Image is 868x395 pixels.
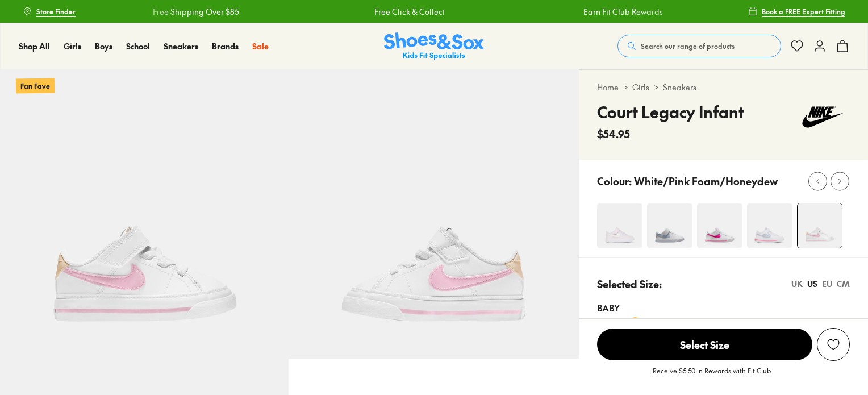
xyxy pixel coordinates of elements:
a: Boys [95,40,112,52]
span: Boys [95,40,112,52]
img: 4-527602_1 [647,203,692,248]
a: Free Shipping Over $85 [153,6,239,18]
div: US [807,278,817,290]
span: Girls [64,40,81,52]
p: Receive $5.50 in Rewards with Fit Club [653,365,771,386]
div: UK [791,278,803,290]
a: Book a FREE Expert Fitting [748,1,845,22]
p: Fan Fave [16,78,55,93]
span: School [126,40,150,52]
a: Earn Fit Club Rewards [583,6,663,18]
a: Brands [212,40,239,52]
img: 4-404742_1 [798,203,842,248]
span: Sneakers [164,40,198,52]
div: EU [822,278,832,290]
a: Store Finder [23,1,76,22]
button: Add to Wishlist [817,328,850,361]
a: Sneakers [663,81,696,93]
a: Girls [632,81,649,93]
img: 5-404743_1 [289,69,578,359]
span: Brands [212,40,239,52]
span: Select Size [597,329,812,360]
a: Girls [64,40,81,52]
img: 4-476287_1 [747,203,792,248]
a: Shoes & Sox [384,32,484,60]
div: Baby [597,301,850,314]
a: Sale [252,40,269,52]
a: Home [597,81,619,93]
button: Select Size [597,328,812,361]
p: White/Pink Foam/Honeydew [634,173,778,189]
a: School [126,40,150,52]
span: Book a FREE Expert Fitting [762,6,845,16]
a: Shop All [19,40,50,52]
a: Free Click & Collect [374,6,445,18]
div: CM [837,278,850,290]
img: Court Legacy Infant Light Violet/Sail White [597,203,642,248]
img: SNS_Logo_Responsive.svg [384,32,484,60]
p: Selected Size: [597,276,662,292]
span: $54.95 [597,126,630,142]
a: Sneakers [164,40,198,52]
div: > > [597,81,850,93]
h4: Court Legacy Infant [597,100,744,124]
p: Colour: [597,173,632,189]
span: Sale [252,40,269,52]
button: Search our range of products [617,35,781,57]
img: 4-501914_1 [697,203,742,248]
span: Store Finder [36,6,76,16]
img: Vendor logo [795,100,850,134]
span: Search our range of products [641,41,735,51]
span: Shop All [19,40,50,52]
